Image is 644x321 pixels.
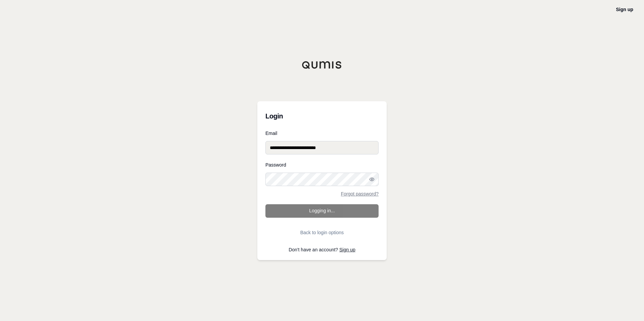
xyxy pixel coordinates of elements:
[616,7,633,12] a: Sign up
[265,163,379,167] label: Password
[302,61,342,69] img: Qumis
[265,247,379,252] p: Don't have an account?
[340,247,355,252] a: Sign up
[341,191,379,196] a: Forgot password?
[265,131,379,136] label: Email
[265,109,379,123] h3: Login
[265,226,379,239] button: Back to login options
